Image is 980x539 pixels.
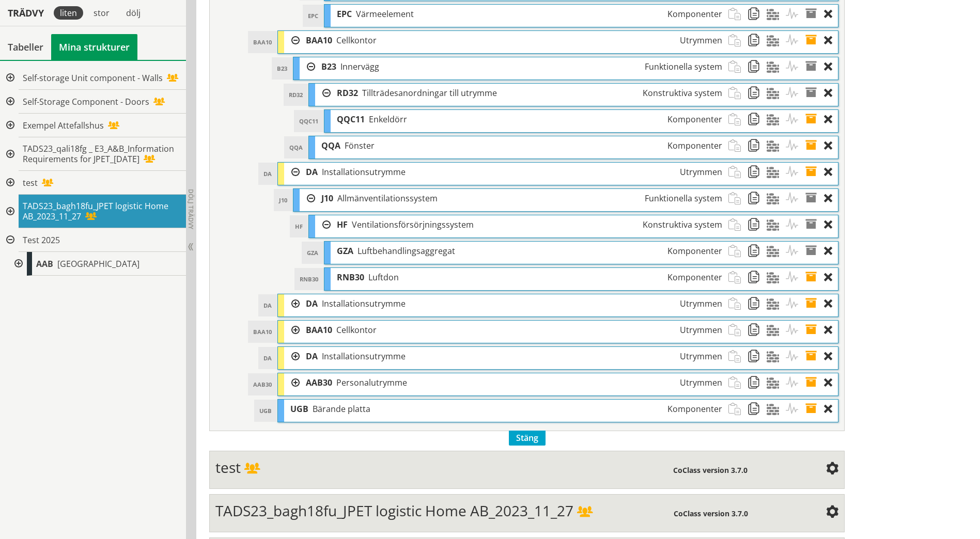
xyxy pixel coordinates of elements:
[767,189,786,208] span: Material
[767,373,786,392] span: Material
[786,321,805,340] span: Aktiviteter
[748,268,767,287] span: Kopiera strukturobjekt
[728,373,748,392] span: Klistra in strukturobjekt
[728,84,748,103] span: Klistra in strukturobjekt
[824,215,838,234] div: Ta bort objekt
[340,61,379,72] span: Innervägg
[306,166,318,178] span: DA
[357,245,455,257] span: Luftbehandlingsaggregat
[331,242,728,261] div: DAF.CBH.DA.J10.HF.GZA
[767,347,786,366] span: Material
[290,403,308,415] span: UGB
[767,163,786,182] span: Material
[824,110,838,129] div: Ta bort objekt
[258,294,277,316] div: DA
[248,321,277,343] div: BAA10
[748,110,767,129] span: Kopiera strukturobjekt
[805,5,824,24] span: Egenskaper
[805,189,824,208] span: Egenskaper
[294,110,323,132] div: QQC11
[667,245,722,257] span: Komponenter
[805,110,824,129] span: Egenskaper
[728,110,748,129] span: Klistra in strukturobjekt
[728,268,748,287] span: Klistra in strukturobjekt
[805,215,824,234] span: Egenskaper
[674,509,748,518] span: CoClass version 3.7.0
[306,35,332,46] span: BAA10
[23,143,174,165] span: TADS23_qali18fg _ E3_A&B_Information Requirements for JPET_[DATE]
[786,136,805,155] span: Aktiviteter
[680,324,722,336] span: Utrymmen
[51,34,137,60] a: Mina strukturer
[215,501,573,520] span: TADS23_bagh18fu_JPET logistic Home AB_2023_11_27
[824,242,838,261] div: Ta bort objekt
[786,373,805,392] span: Aktiviteter
[331,84,728,103] div: DAF.CBH.BAA10.B23.RD32
[667,140,722,151] span: Komponenter
[748,5,767,24] span: Kopiera strukturobjekt
[337,114,365,125] span: QQC11
[57,258,139,269] span: [GEOGRAPHIC_DATA]
[826,463,838,475] span: Inställningar
[728,31,748,50] span: Klistra in strukturobjekt
[748,215,767,234] span: Kopiera strukturobjekt
[643,219,722,230] span: Konstruktiva system
[577,507,593,518] span: Delad struktur
[748,373,767,392] span: Kopiera strukturobjekt
[337,87,358,99] span: RD32
[767,31,786,50] span: Material
[336,377,407,388] span: Personalutrymme
[728,347,748,366] span: Klistra in strukturobjekt
[23,96,149,107] span: Self-Storage Component - Doors
[805,163,824,182] span: Egenskaper
[306,324,332,336] span: BAA10
[767,294,786,313] span: Material
[302,242,323,264] div: GZA
[824,189,838,208] div: Ta bort objekt
[767,84,786,103] span: Material
[331,5,728,24] div: DAF.CBH.BAB.F22.HD20.EPC
[369,114,407,125] span: Enkeldörr
[368,272,399,283] span: Luftdon
[331,110,728,129] div: DAF.CBH.BAA10.B23.RD32.QQC11
[322,351,406,362] span: Installationsutrymme
[673,465,748,475] span: CoClass version 3.7.0
[824,347,838,366] div: Ta bort objekt
[680,298,722,309] span: Utrymmen
[23,200,168,222] span: TADS23_bagh18fu_JPET logistic Home AB_2023_11_27
[824,321,838,340] div: Ta bort objekt
[645,61,722,72] span: Funktionella system
[748,347,767,366] span: Kopiera strukturobjekt
[748,136,767,155] span: Kopiera strukturobjekt
[824,5,838,24] div: Ta bort objekt
[667,272,722,283] span: Komponenter
[345,140,375,151] span: Fönster
[805,242,824,261] span: Egenskaper
[824,373,838,392] div: Ta bort objekt
[248,31,277,53] div: BAA10
[315,57,728,76] div: DAF.CBH.BAA10.B23
[786,163,805,182] span: Aktiviteter
[87,6,116,20] div: stor
[728,400,748,419] span: Klistra in strukturobjekt
[767,5,786,24] span: Material
[805,136,824,155] span: Egenskaper
[728,242,748,261] span: Klistra in strukturobjekt
[322,298,406,309] span: Installationsutrymme
[680,35,722,46] span: Utrymmen
[248,373,277,395] div: AAB30
[244,464,260,475] span: Delad struktur
[331,268,728,287] div: DAF.CBH.DA.J10.HF.RNB30
[748,242,767,261] span: Kopiera strukturobjekt
[300,31,728,50] div: DAF.CBH.BAA10
[215,457,241,477] span: test
[786,5,805,24] span: Aktiviteter
[23,72,163,84] span: Self-storage Unit component - Walls
[767,268,786,287] span: Material
[352,219,474,230] span: Ventilationsförsörjningssystem
[767,110,786,129] span: Material
[767,215,786,234] span: Material
[805,31,824,50] span: Egenskaper
[728,215,748,234] span: Klistra in strukturobjekt
[254,400,277,422] div: UGB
